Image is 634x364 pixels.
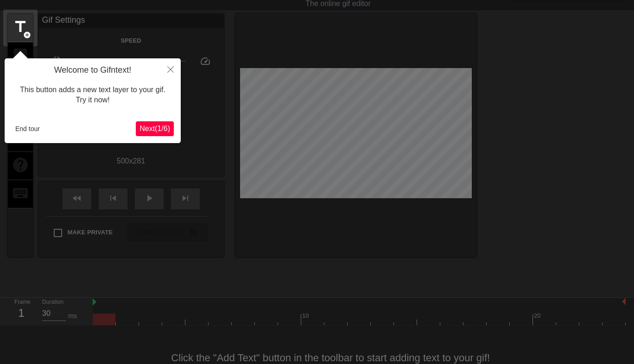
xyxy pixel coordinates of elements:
span: Next ( 1 / 6 ) [139,125,170,132]
h4: Welcome to Gifntext! [12,65,174,75]
button: Close [160,58,181,80]
button: Next [136,121,174,136]
button: End tour [12,122,44,136]
div: This button adds a new text layer to your gif. Try it now! [12,75,174,115]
